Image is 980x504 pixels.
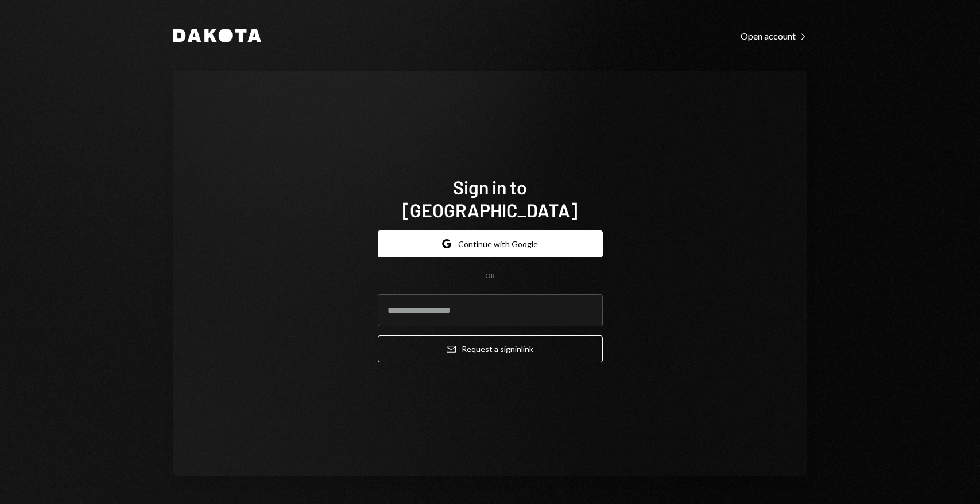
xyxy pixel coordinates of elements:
button: Request a signinlink [378,335,603,362]
a: Open account [741,29,807,42]
button: Continue with Google [378,230,603,257]
div: Open account [741,30,807,42]
h1: Sign in to [GEOGRAPHIC_DATA] [378,175,603,221]
div: OR [485,271,495,281]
